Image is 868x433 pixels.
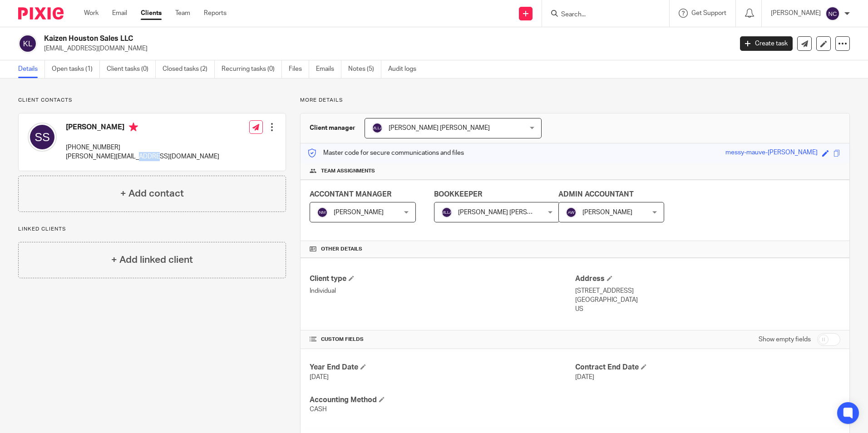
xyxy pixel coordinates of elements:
[825,6,840,21] img: svg%3E
[771,9,821,18] p: [PERSON_NAME]
[112,9,127,18] a: Email
[389,125,490,131] span: [PERSON_NAME] [PERSON_NAME]
[317,207,328,218] img: svg%3E
[18,60,45,78] a: Details
[310,395,575,405] h4: Accounting Method
[740,36,793,51] a: Create task
[558,191,634,198] span: ADMIN ACCOUNTANT
[560,11,642,19] input: Search
[310,191,391,198] span: ACCONTANT MANAGER
[566,207,577,218] img: svg%3E
[310,123,355,133] h3: Client manager
[575,274,840,284] h4: Address
[300,97,850,104] p: More details
[84,9,99,18] a: Work
[321,167,375,175] span: Team assignments
[18,97,286,104] p: Client contacts
[321,246,362,253] span: Other details
[388,60,423,78] a: Audit logs
[310,286,575,295] p: Individual
[334,209,384,216] span: [PERSON_NAME]
[18,7,64,20] img: Pixie
[66,123,219,134] h4: [PERSON_NAME]
[575,305,840,314] p: US
[163,60,215,78] a: Closed tasks (2)
[289,60,309,78] a: Files
[310,363,575,372] h4: Year End Date
[66,143,219,152] p: [PHONE_NUMBER]
[458,209,559,216] span: [PERSON_NAME] [PERSON_NAME]
[44,34,590,44] h2: Kaizen Houston Sales LLC
[141,9,162,18] a: Clients
[575,363,840,372] h4: Contract End Date
[129,123,138,132] i: Primary
[310,274,575,284] h4: Client type
[307,148,464,157] p: Master code for secure communications and files
[28,123,57,152] img: svg%3E
[759,335,811,344] label: Show empty fields
[575,295,840,305] p: [GEOGRAPHIC_DATA]
[310,336,575,343] h4: CUSTOM FIELDS
[107,60,156,78] a: Client tasks (0)
[310,374,329,380] span: [DATE]
[691,10,726,16] span: Get Support
[575,374,594,380] span: [DATE]
[52,60,100,78] a: Open tasks (1)
[441,207,452,218] img: svg%3E
[120,187,184,201] h4: + Add contact
[222,60,282,78] a: Recurring tasks (0)
[348,60,381,78] a: Notes (5)
[18,226,286,233] p: Linked clients
[44,44,726,53] p: [EMAIL_ADDRESS][DOMAIN_NAME]
[18,34,37,53] img: svg%3E
[175,9,190,18] a: Team
[434,191,482,198] span: BOOKKEEPER
[725,148,818,158] div: messy-mauve-[PERSON_NAME]
[575,286,840,295] p: [STREET_ADDRESS]
[372,123,383,133] img: svg%3E
[66,152,219,161] p: [PERSON_NAME][EMAIL_ADDRESS][DOMAIN_NAME]
[582,209,632,216] span: [PERSON_NAME]
[204,9,227,18] a: Reports
[316,60,341,78] a: Emails
[310,406,327,413] span: CASH
[111,253,193,267] h4: + Add linked client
